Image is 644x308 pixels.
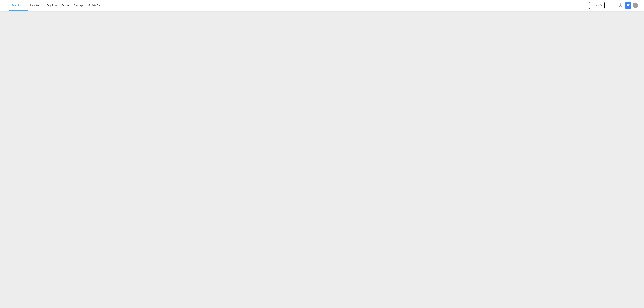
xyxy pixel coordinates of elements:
[618,2,625,8] div: Help
[599,3,603,7] md-icon: icon-chevron-down
[591,3,595,7] md-icon: icon-plus 400-fg
[12,3,21,7] span: Analytics
[589,2,605,9] button: icon-plus 400-fgNewicon-chevron-down
[47,4,57,7] span: Enquiries
[591,4,603,6] span: New
[30,4,42,7] span: Rate Search
[88,4,101,7] span: My Rate Files
[74,4,83,7] span: Bookings
[61,4,69,7] span: Quotes
[618,2,623,8] span: Help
